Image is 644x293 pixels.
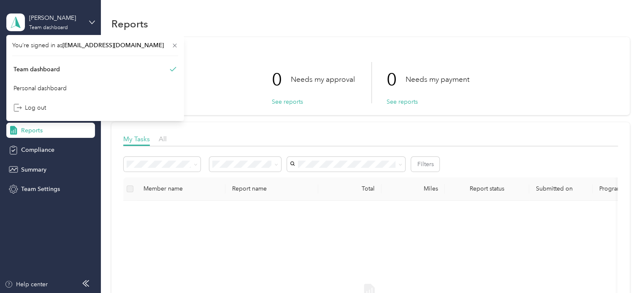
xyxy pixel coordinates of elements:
p: 0 [272,62,291,97]
span: Team Settings [21,185,60,194]
div: Log out [14,103,46,112]
th: Submitted on [529,177,593,201]
button: See reports [387,97,418,106]
div: Miles [388,185,438,192]
div: Personal dashboard [14,84,67,93]
span: Reports [21,126,43,135]
th: Member name [137,177,225,201]
div: Team dashboard [29,25,68,30]
div: Total [325,185,375,192]
span: My Tasks [123,135,150,143]
p: Needs my approval [291,74,355,85]
div: Team dashboard [14,65,60,74]
span: You’re signed in as [12,41,178,50]
span: Summary [21,165,46,174]
span: Report status [452,185,522,192]
p: 0 [387,62,406,97]
span: Compliance [21,145,54,154]
button: See reports [272,97,303,106]
iframe: Everlance-gr Chat Button Frame [597,246,644,293]
button: Filters [411,157,439,172]
div: Member name [143,185,219,192]
span: [EMAIL_ADDRESS][DOMAIN_NAME] [62,42,164,49]
div: [PERSON_NAME] [29,13,82,22]
button: Help center [5,280,48,289]
h1: My Tasks [123,53,618,62]
th: Report name [225,177,318,201]
h1: Reports [111,19,148,28]
span: All [159,135,167,143]
p: Needs my payment [406,74,469,85]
